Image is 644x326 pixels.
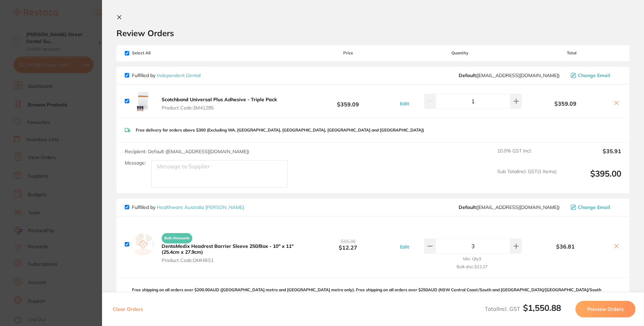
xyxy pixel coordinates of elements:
[398,101,411,107] button: Edit
[398,51,522,55] span: Quantity
[485,305,561,312] span: Total Incl. GST
[341,238,356,244] span: $15.36
[132,90,154,112] img: d3Z0bzczYg
[162,243,294,255] b: DentaMedix Headrest Barrier Sleeve 250/Box - 10" x 11"(25.4cm x 27.9cm)
[125,51,194,55] span: Select All
[522,51,621,55] span: Total
[132,73,201,78] p: Fulfilled by
[575,301,635,317] button: Preview Orders
[162,233,192,243] span: Bulk Discounts
[298,238,398,251] b: $12.27
[132,204,244,210] p: Fulfilled by
[136,128,424,133] p: Free delivery for orders above $300 (Excluding WA, [GEOGRAPHIC_DATA], [GEOGRAPHIC_DATA], [GEOGRAP...
[457,264,488,269] small: Bulk disc. $12.27
[562,148,621,163] output: $35.91
[569,72,621,78] button: Change Email
[459,204,560,210] span: info@healthwareaustralia.com.au
[111,301,145,317] button: Clear Orders
[523,303,561,313] b: $1,550.88
[157,72,201,78] a: Independent Dental
[522,243,609,250] b: $36.81
[298,95,398,107] b: $359.09
[132,287,621,307] p: Free shipping on all orders over $200.00AUD ([GEOGRAPHIC_DATA] metro and [GEOGRAPHIC_DATA] metro ...
[497,148,556,163] span: 10.0 % GST Incl.
[569,204,621,210] button: Change Email
[162,257,296,263] span: Product Code: DMHBS1
[160,96,279,111] button: Scotchbond Universal Plus Adhesive - Triple Pack Product Code:3M41295
[132,233,154,255] img: empty.jpg
[125,148,249,155] span: Recipient: Default ( [EMAIL_ADDRESS][DOMAIN_NAME] )
[578,204,610,210] span: Change Email
[459,72,476,78] b: Default
[398,244,411,250] button: Edit
[497,169,556,188] span: Sub Total Incl. GST ( 1 Items)
[157,204,244,210] a: Healthware Australia [PERSON_NAME]
[463,256,481,261] small: Min. Qty 3
[160,230,298,263] button: Bulk Discounts DentaMedix Headrest Barrier Sleeve 250/Box - 10" x 11"(25.4cm x 27.9cm) Product Co...
[116,28,630,38] h2: Review Orders
[125,160,146,166] label: Message:
[162,96,277,103] b: Scotchbond Universal Plus Adhesive - Triple Pack
[562,169,621,188] output: $395.00
[578,73,610,78] span: Change Email
[459,73,560,78] span: orders@independentdental.com.au
[298,51,398,55] span: Price
[459,204,476,210] b: Default
[522,101,609,107] b: $359.09
[162,105,277,111] span: Product Code: 3M41295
